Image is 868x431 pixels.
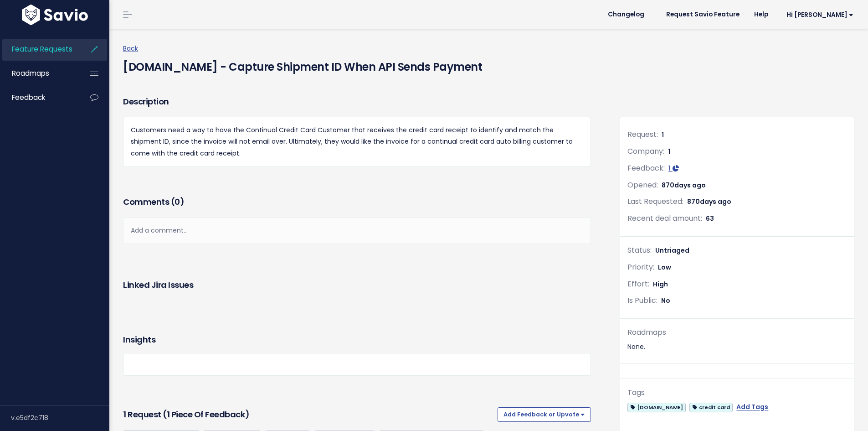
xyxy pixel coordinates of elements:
[662,181,706,190] span: 870
[2,87,76,108] a: Feedback
[20,5,90,25] img: logo-white.9d6f32f41409.svg
[668,147,670,156] span: 1
[123,279,193,291] h3: Linked Jira issues
[123,217,591,244] div: Add a comment...
[627,386,847,400] div: Tags
[689,401,733,413] a: credit card
[2,63,76,84] a: Roadmaps
[627,262,654,272] span: Priority:
[689,403,733,412] span: credit card
[653,280,668,289] span: High
[655,246,689,255] span: Untriaged
[627,279,649,289] span: Effort:
[175,196,180,208] span: 0
[627,146,664,156] span: Company:
[627,341,847,353] div: None.
[662,130,664,139] span: 1
[627,129,658,140] span: Request:
[687,197,731,206] span: 870
[627,213,702,223] span: Recent deal amount:
[12,93,45,102] span: Feedback
[123,44,138,53] a: Back
[659,8,747,21] a: Request Savio Feature
[123,54,482,75] h4: [DOMAIN_NAME] - Capture Shipment ID When API Sends Payment
[12,44,72,54] span: Feature Requests
[668,164,679,173] a: 1
[627,295,657,306] span: Is Public:
[668,164,671,173] span: 1
[608,11,644,18] span: Changelog
[627,180,658,190] span: Opened:
[627,326,847,339] div: Roadmaps
[700,197,731,206] span: days ago
[658,263,671,272] span: Low
[123,196,591,208] h3: Comments ( )
[11,406,109,430] div: v.e5df2c718
[627,403,686,412] span: [DOMAIN_NAME]
[627,245,652,255] span: Status:
[123,408,494,421] h3: 1 Request (1 piece of Feedback)
[627,401,686,413] a: [DOMAIN_NAME]
[786,11,853,18] span: Hi [PERSON_NAME]
[706,214,714,223] span: 63
[627,196,683,207] span: Last Requested:
[131,125,583,159] p: Customers need a way to have the Continual Credit Card Customer that receives the credit card rec...
[12,68,49,78] span: Roadmaps
[776,8,861,22] a: Hi [PERSON_NAME]
[2,39,76,60] a: Feature Requests
[498,407,591,422] button: Add Feedback or Upvote
[674,181,706,190] span: days ago
[736,401,768,413] a: Add Tags
[123,333,155,346] h3: Insights
[627,163,665,173] span: Feedback:
[123,95,591,108] h3: Description
[661,296,670,305] span: No
[747,8,776,21] a: Help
